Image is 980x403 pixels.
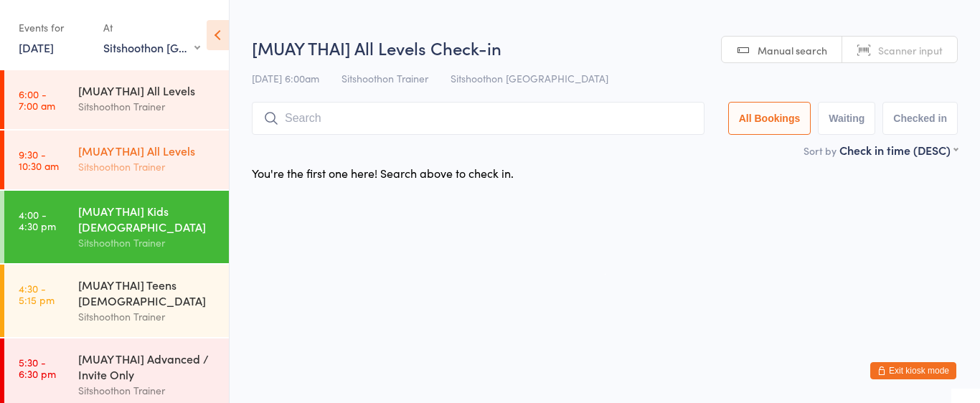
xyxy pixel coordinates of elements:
div: At [103,16,200,39]
div: Sitshoothon Trainer [78,382,217,399]
div: You're the first one here! Search above to check in. [252,165,514,181]
div: [MUAY THAI] Teens [DEMOGRAPHIC_DATA] [78,277,217,308]
a: 9:30 -10:30 am[MUAY THAI] All LevelsSitshoothon Trainer [4,131,229,189]
a: 4:00 -4:30 pm[MUAY THAI] Kids [DEMOGRAPHIC_DATA]Sitshoothon Trainer [4,191,229,263]
time: 4:00 - 4:30 pm [19,209,56,232]
span: Sitshoothon Trainer [341,71,428,85]
span: Manual search [758,43,827,57]
div: Sitshoothon Trainer [78,308,217,325]
a: [DATE] [19,39,54,55]
time: 9:30 - 10:30 am [19,148,59,171]
span: [DATE] 6:00am [252,71,319,85]
div: [MUAY THAI] Kids [DEMOGRAPHIC_DATA] [78,203,217,234]
div: Check in time (DESC) [839,142,958,158]
div: Sitshoothon Trainer [78,234,217,251]
time: 4:30 - 5:15 pm [19,283,55,305]
time: 5:30 - 6:30 pm [19,356,56,379]
div: Sitshoothon Trainer [78,98,217,115]
button: Exit kiosk mode [870,362,956,379]
a: 6:00 -7:00 am[MUAY THAI] All LevelsSitshoothon Trainer [4,70,229,129]
input: Search [252,102,705,135]
button: All Bookings [728,102,811,135]
button: Checked in [882,102,958,135]
span: Scanner input [878,43,943,57]
a: 4:30 -5:15 pm[MUAY THAI] Teens [DEMOGRAPHIC_DATA]Sitshoothon Trainer [4,265,229,337]
div: Sitshoothon [GEOGRAPHIC_DATA] [103,39,200,55]
div: Events for [19,16,89,39]
label: Sort by [804,143,837,158]
div: Sitshoothon Trainer [78,158,217,175]
button: Waiting [818,102,875,135]
span: Sitshoothon [GEOGRAPHIC_DATA] [451,71,608,85]
h2: [MUAY THAI] All Levels Check-in [252,36,958,60]
div: [MUAY THAI] Advanced / Invite Only [78,351,217,382]
time: 6:00 - 7:00 am [19,88,55,111]
div: [MUAY THAI] All Levels [78,143,217,158]
div: [MUAY THAI] All Levels [78,82,217,98]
